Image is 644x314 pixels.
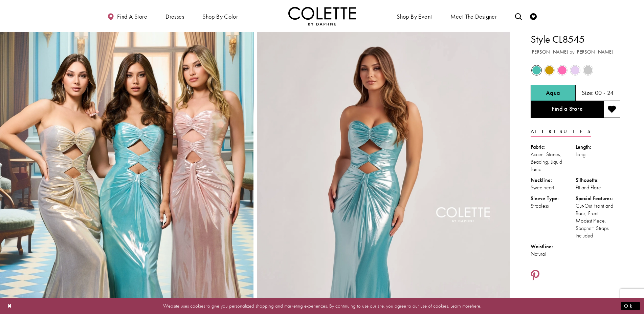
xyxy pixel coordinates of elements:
[576,184,621,191] div: Fit and Flare
[472,302,480,309] a: here
[531,184,576,191] div: Sweetheart
[531,101,603,118] a: Find a Store
[531,127,591,137] a: Attributes
[543,64,555,76] div: Gold
[513,7,524,25] a: Toggle search
[288,7,356,25] a: Visit Home Page
[106,7,149,25] a: Find a store
[603,101,620,118] button: Add to wishlist
[531,151,576,173] div: Accent Stones, Beading, Liquid Lame
[576,143,621,151] div: Length:
[569,64,581,76] div: Lilac
[576,176,621,184] div: Silhouette:
[531,176,576,184] div: Neckline:
[165,13,184,20] span: Dresses
[531,243,576,250] div: Waistline:
[397,13,432,20] span: Shop By Event
[201,7,240,25] span: Shop by color
[621,302,640,310] button: Submit Dialog
[450,13,497,20] span: Meet the designer
[117,13,147,20] span: Find a store
[164,7,186,25] span: Dresses
[531,32,620,46] h1: Style CL8545
[449,7,499,25] a: Meet the designer
[582,89,594,97] span: Size:
[395,7,434,25] span: Shop By Event
[531,270,540,282] a: Share using Pinterest - Opens in new tab
[576,151,621,158] div: Long
[528,7,538,25] a: Check Wishlist
[531,64,620,77] div: Product color controls state depends on size chosen
[595,89,614,96] h5: 00 - 24
[288,7,356,25] img: Colette by Daphne
[531,195,576,202] div: Sleeve Type:
[582,64,594,76] div: Silver
[546,89,560,96] h5: Chosen color
[531,143,576,151] div: Fabric:
[576,195,621,202] div: Special Features:
[531,48,620,56] h3: [PERSON_NAME] by [PERSON_NAME]
[531,64,542,76] div: Aqua
[49,301,595,311] p: Website uses cookies to give you personalized shopping and marketing experiences. By continuing t...
[202,13,238,20] span: Shop by color
[576,202,621,239] div: Cut-Out Front and Back, Front Modest Piece, Spaghetti Straps Included
[556,64,568,76] div: Pink
[531,202,576,210] div: Strapless
[4,300,16,312] button: Close Dialog
[531,250,576,258] div: Natural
